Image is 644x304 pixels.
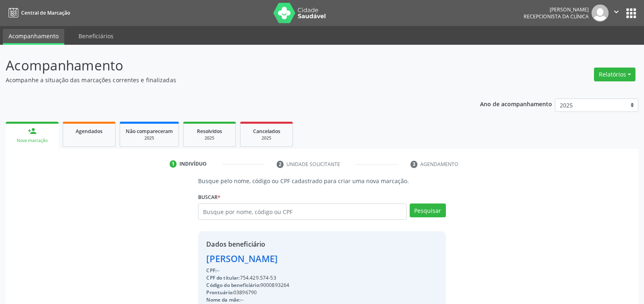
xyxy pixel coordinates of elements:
[6,76,449,84] p: Acompanhe a situação das marcações correntes e finalizadas
[198,191,220,203] label: Buscar
[524,13,589,20] span: Recepcionista da clínica
[612,7,621,16] i: 
[126,135,173,141] div: 2025
[206,296,240,303] span: Nome da mãe:
[206,274,240,281] span: CPF do titular:
[624,6,638,20] button: apps
[206,267,216,274] span: CPF:
[170,160,177,168] div: 1
[206,252,371,265] div: [PERSON_NAME]
[189,135,230,141] div: 2025
[206,289,234,296] span: Prontuário:
[594,68,635,81] button: Relatórios
[206,296,371,304] div: --
[253,128,280,135] span: Cancelados
[206,282,371,289] div: 9000893264
[198,177,445,185] p: Busque pelo nome, código ou CPF cadastrado para criar uma nova marcação.
[6,55,449,76] p: Acompanhamento
[73,29,119,43] a: Beneficiários
[206,267,371,274] div: --
[480,98,552,109] p: Ano de acompanhamento
[6,6,70,20] a: Central de Marcação
[126,128,173,135] span: Não compareceram
[524,6,589,13] div: [PERSON_NAME]
[410,203,446,217] button: Pesquisar
[198,203,406,220] input: Busque por nome, código ou CPF
[179,160,207,168] div: Indivíduo
[197,128,222,135] span: Resolvidos
[21,9,70,16] span: Central de Marcação
[206,289,371,296] div: 03896790
[206,274,371,282] div: 754.429.574-53
[3,29,64,45] a: Acompanhamento
[592,4,609,22] img: img
[76,128,103,135] span: Agendados
[609,4,624,22] button: 
[206,239,371,249] div: Dados beneficiário
[246,135,287,141] div: 2025
[11,138,53,144] div: Nova marcação
[206,282,260,289] span: Código do beneficiário:
[28,127,37,136] div: person_add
